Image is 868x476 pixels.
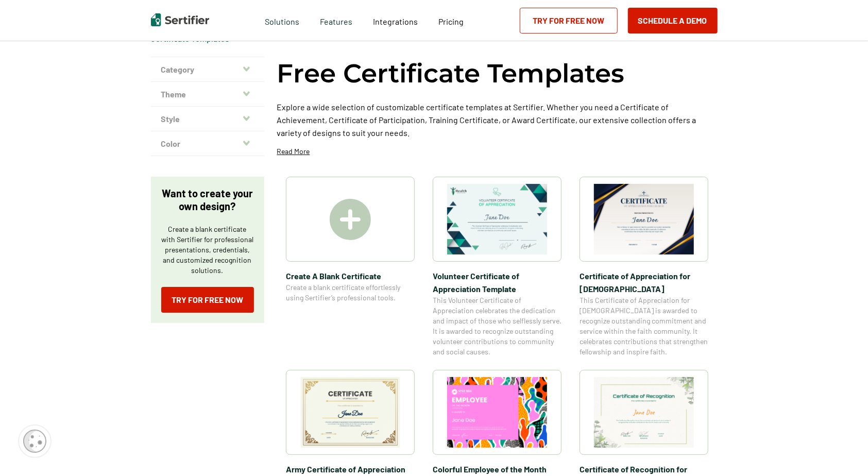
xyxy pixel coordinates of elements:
img: Create A Blank Certificate [330,199,371,240]
a: Volunteer Certificate of Appreciation TemplateVolunteer Certificate of Appreciation TemplateThis ... [433,177,561,357]
img: Sertifier | Digital Credentialing Platform [151,13,209,26]
a: Try for Free Now [161,287,254,313]
span: Integrations [373,16,418,26]
button: Theme [151,82,264,107]
img: Colorful Employee of the Month Certificate Template [447,377,547,448]
a: Integrations [373,14,418,27]
p: Explore a wide selection of customizable certificate templates at Sertifier. Whether you need a C... [277,100,718,139]
button: Category [151,57,264,82]
span: This Volunteer Certificate of Appreciation celebrates the dedication and impact of those who self... [433,295,561,357]
h1: Free Certificate Templates [277,57,625,90]
p: Read More [277,146,310,157]
span: Create a blank certificate effortlessly using Sertifier’s professional tools. [286,282,415,303]
a: Try for Free Now [520,8,618,33]
span: Create A Blank Certificate [286,269,415,282]
img: Cookie Popup Icon [23,430,46,453]
p: Create a blank certificate with Sertifier for professional presentations, credentials, and custom... [161,224,254,276]
img: Army Certificate of Appreciation​ Template [300,377,400,448]
span: Features [320,14,352,27]
button: Style [151,107,264,131]
button: Color [151,131,264,156]
span: Solutions [265,14,299,27]
button: Schedule a Demo [628,8,718,33]
iframe: Chat Widget [816,427,868,476]
img: Certificate of Recognition for Church Workers Template [594,377,694,448]
img: Certificate of Appreciation for Church​ [594,184,694,254]
a: Pricing [438,14,464,27]
p: Want to create your own design? [161,187,254,213]
span: Volunteer Certificate of Appreciation Template [433,269,561,295]
img: Volunteer Certificate of Appreciation Template [447,184,547,254]
span: Pricing [438,16,464,26]
a: Certificate of Appreciation for Church​Certificate of Appreciation for [DEMOGRAPHIC_DATA]​This Ce... [580,177,708,357]
span: This Certificate of Appreciation for [DEMOGRAPHIC_DATA] is awarded to recognize outstanding commi... [580,295,708,357]
span: Certificate of Appreciation for [DEMOGRAPHIC_DATA]​ [580,269,708,295]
